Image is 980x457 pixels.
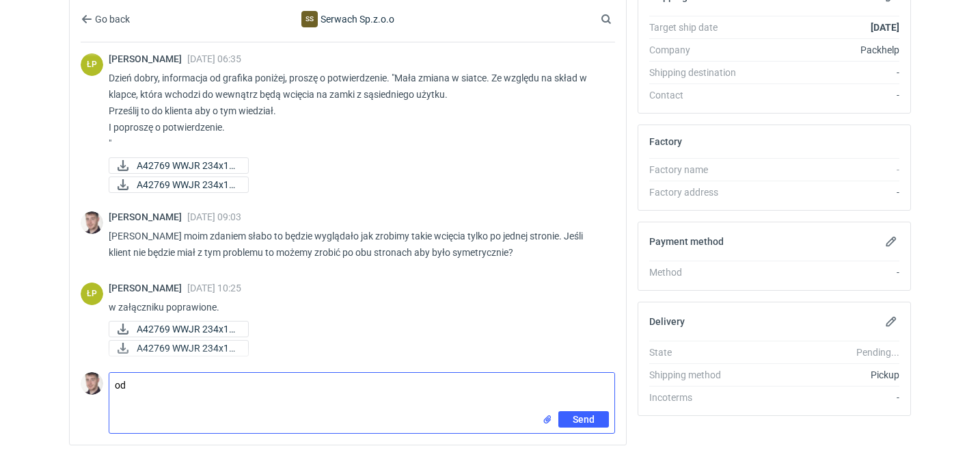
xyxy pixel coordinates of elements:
[109,177,249,193] a: A42769 WWJR 234x17...
[749,368,899,382] div: Pickup
[92,14,130,24] span: Go back
[883,313,899,330] button: Edit delivery details
[81,211,103,234] img: Maciej Sikora
[109,373,614,411] textarea: odbi
[749,265,899,279] div: -
[109,157,249,174] a: A42769 WWJR 234x17...
[649,316,685,327] h2: Delivery
[649,345,749,359] div: State
[81,11,131,27] button: Go back
[109,321,245,337] div: A42769 WWJR 234x174x46xE str zew.pdf
[649,43,749,57] div: Company
[749,185,899,199] div: -
[649,265,749,279] div: Method
[301,11,318,27] figcaption: SS
[749,66,899,79] div: -
[649,368,749,382] div: Shipping method
[81,283,103,305] div: Łukasz Postawa
[81,53,103,76] figcaption: ŁP
[109,70,604,152] p: Dzień dobry, informacja od grafika poniżej, proszę o potwierdzenie. "Mała zmiana w siatce. Ze wzg...
[749,391,899,404] div: -
[81,53,103,76] div: Łukasz Postawa
[649,391,749,404] div: Incoterms
[81,283,103,305] figcaption: ŁP
[109,228,604,261] p: [PERSON_NAME] moim zdaniem słabo to będzie wyglądało jak zrobimy takie wcięcia tylko po jednej st...
[109,157,245,174] div: A42769 WWJR 234x174x46xE str wew.pdf
[649,88,749,102] div: Contact
[109,177,245,193] div: A42769 WWJR 234x174x46xE str zew.pdf
[649,66,749,79] div: Shipping destination
[649,21,749,34] div: Target ship date
[649,136,682,147] h2: Factory
[109,283,187,293] span: [PERSON_NAME]
[598,11,642,27] input: Search
[187,53,241,64] span: [DATE] 06:35
[137,177,237,192] span: A42769 WWJR 234x17...
[109,211,187,222] span: [PERSON_NAME]
[187,283,241,293] span: [DATE] 10:25
[573,415,595,424] span: Send
[301,11,318,27] div: Serwach Sp.z.o.o
[187,211,241,222] span: [DATE] 09:03
[856,347,899,358] em: Pending...
[109,321,249,337] a: A42769 WWJR 234x17...
[137,158,237,173] span: A42769 WWJR 234x17...
[649,163,749,177] div: Factory name
[749,163,899,177] div: -
[871,22,899,33] strong: [DATE]
[137,322,237,337] span: A42769 WWJR 234x17...
[883,233,899,250] button: Edit payment method
[109,340,245,356] div: A42769 WWJR 234x174x46xE str wew.pdf
[109,340,249,356] a: A42769 WWJR 234x17...
[649,185,749,199] div: Factory address
[137,341,237,356] span: A42769 WWJR 234x17...
[236,11,460,27] div: Serwach Sp.z.o.o
[749,43,899,57] div: Packhelp
[109,299,604,315] p: w załączniku poprawione.
[109,53,187,64] span: [PERSON_NAME]
[749,88,899,102] div: -
[558,411,609,428] button: Send
[649,236,724,247] h2: Payment method
[81,372,103,395] img: Maciej Sikora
